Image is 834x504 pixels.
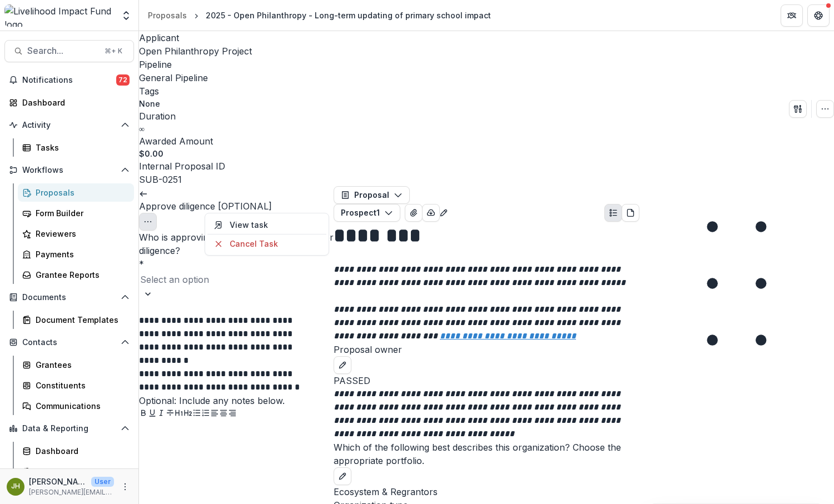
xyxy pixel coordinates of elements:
[22,166,116,175] span: Workflows
[4,420,134,437] button: Open Data & Reporting
[148,407,157,421] button: Underline
[36,269,125,281] div: Grantee Reports
[4,40,134,62] button: Search...
[11,483,20,490] div: Jeremy Hockenstein
[18,462,134,481] a: Advanced Analytics
[139,173,182,186] p: SUB-0251
[18,138,134,157] a: Tasks
[18,224,134,243] a: Reviewers
[334,485,639,498] p: Ecosystem & Regrantors
[143,7,495,23] nav: breadcrumb
[210,407,219,421] button: Align Left
[36,314,125,326] div: Document Templates
[334,467,351,485] button: edit
[27,46,98,56] span: Search...
[18,376,134,395] a: Constituents
[139,159,225,173] p: Internal Proposal ID
[18,442,134,460] a: Dashboard
[139,134,213,148] p: Awarded Amount
[334,356,351,374] button: edit
[139,199,334,213] h3: Approve diligence [OPTIONAL]
[36,142,125,153] div: Tasks
[36,466,125,477] div: Advanced Analytics
[219,407,228,421] button: Align Center
[139,71,208,84] p: General Pipeline
[139,123,145,134] p: ∞
[18,266,134,284] a: Grantee Reports
[22,424,116,433] span: Data & Reporting
[139,46,252,57] a: Open Philanthropy Project
[139,98,160,109] p: None
[118,4,134,27] button: Open entity switcher
[139,394,334,407] p: Optional: Include any notes below.
[175,407,183,421] button: Heading 1
[334,441,639,467] p: Which of the following best describes this organization? Choose the appropriate portfolio.
[18,397,134,415] a: Communications
[157,407,166,421] button: Italicize
[781,4,803,27] button: Partners
[29,487,114,497] p: [PERSON_NAME][EMAIL_ADDRESS][DOMAIN_NAME]
[139,407,148,421] button: Bold
[207,234,326,253] button: Cancel Task
[118,480,132,493] button: More
[36,207,125,219] div: Form Builder
[29,476,87,487] p: [PERSON_NAME]
[4,161,134,179] button: Open Workflows
[334,374,639,387] p: PASSED
[36,187,125,198] div: Proposals
[18,183,134,202] a: Proposals
[22,121,116,130] span: Activity
[22,338,116,347] span: Contacts
[334,343,639,356] p: Proposal owner
[139,148,163,159] p: $0.00
[18,356,134,374] a: Grantees
[36,359,125,371] div: Grantees
[4,4,114,27] img: Livelihood Impact Fund logo
[4,71,134,89] button: Notifications72
[36,228,125,239] div: Reviewers
[206,9,491,21] div: 2025 - Open Philanthropy - Long-term updating of primary school impact
[4,116,134,134] button: Open Activity
[139,231,334,257] p: Who is approving this organization for deeper diligence?
[36,400,125,412] div: Communications
[36,380,125,391] div: Constituents
[807,4,830,27] button: Get Help
[201,407,210,421] button: Ordered List
[604,204,622,222] button: Plaintext view
[334,186,410,204] button: Proposal
[334,204,400,222] button: Prospect1
[22,97,125,108] div: Dashboard
[4,93,134,112] a: Dashboard
[91,477,114,487] p: User
[139,109,176,123] p: Duration
[18,311,134,329] a: Document Templates
[102,45,125,57] div: ⌘ + K
[36,445,125,457] div: Dashboard
[22,76,116,85] span: Notifications
[139,84,159,98] p: Tags
[622,204,639,222] button: PDF view
[148,9,187,21] div: Proposals
[22,293,116,302] span: Documents
[139,58,172,71] p: Pipeline
[139,31,179,44] p: Applicant
[228,407,237,421] button: Align Right
[4,333,134,351] button: Open Contacts
[405,204,423,222] button: View Attached Files
[166,407,175,421] button: Strike
[192,407,201,421] button: Bullet List
[143,7,191,23] a: Proposals
[116,74,130,86] span: 72
[36,248,125,260] div: Payments
[18,204,134,222] a: Form Builder
[139,213,157,231] button: Options
[183,407,192,421] button: Heading 2
[439,205,448,218] button: Edit as form
[4,288,134,306] button: Open Documents
[18,245,134,263] a: Payments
